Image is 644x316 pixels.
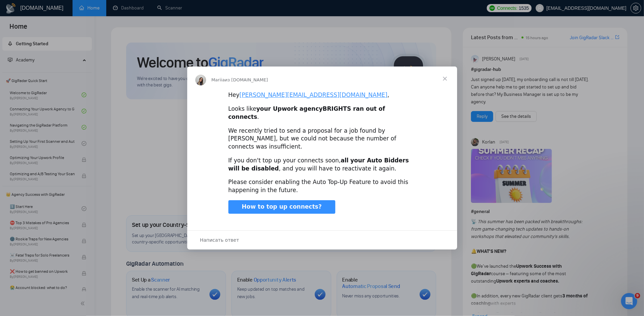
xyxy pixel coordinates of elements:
b: BRIGHTS ran out of connects [228,105,385,120]
a: [PERSON_NAME][EMAIL_ADDRESS][DOMAIN_NAME] [240,91,387,98]
span: How to top up connects? [242,203,322,210]
div: Hey , [228,91,416,99]
div: We recently tried to send a proposal for a job found by [PERSON_NAME], but we could not because t... [228,127,416,151]
span: Mariia [212,77,225,82]
div: Please consider enabling the Auto Top-Up Feature to avoid this happening in the future. [228,178,416,194]
b: all [341,157,348,164]
div: Открыть разговор и ответить [187,230,457,249]
div: Looks like . [228,105,416,121]
b: your Auto Bidders will be disabled [228,157,409,172]
a: How to top up connects? [228,200,335,214]
b: your Upwork agency [256,105,323,112]
span: Написать ответ [200,236,239,244]
span: Закрыть [433,67,457,91]
span: из [DOMAIN_NAME] [225,77,268,82]
div: If you don't top up your connects soon, , and you will have to reactivate it again. [228,157,416,173]
img: Profile image for Mariia [195,75,206,85]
